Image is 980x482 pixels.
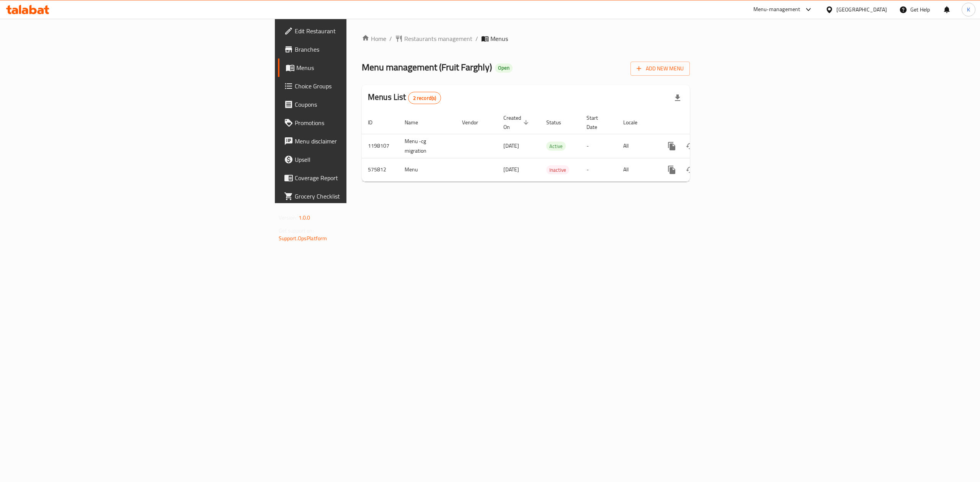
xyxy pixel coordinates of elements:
[580,134,617,158] td: -
[546,166,569,174] span: Inactive
[278,150,439,169] a: Upsell
[503,164,519,174] span: [DATE]
[405,118,428,127] span: Name
[295,192,433,201] span: Grocery Checklist
[278,40,439,59] a: Branches
[278,169,439,187] a: Coverage Report
[295,137,433,146] span: Menu disclaimer
[295,173,433,182] span: Coverage Report
[295,26,433,36] span: Edit Restaurant
[279,226,314,236] span: Get support on:
[278,95,439,114] a: Coupons
[681,137,699,155] button: Change Status
[295,45,433,54] span: Branches
[299,213,310,223] span: 1.0.0
[278,114,439,132] a: Promotions
[475,34,478,43] li: /
[362,34,690,43] nav: breadcrumb
[295,155,433,164] span: Upsell
[408,94,441,102] span: 2 record(s)
[296,63,433,72] span: Menus
[617,134,657,158] td: All
[663,137,681,155] button: more
[278,22,439,40] a: Edit Restaurant
[295,81,433,91] span: Choice Groups
[278,77,439,95] a: Choice Groups
[663,161,681,179] button: more
[495,64,513,73] div: Open
[546,142,566,151] div: Active
[657,111,742,134] th: Actions
[623,118,647,127] span: Locale
[462,118,488,127] span: Vendor
[586,113,608,132] span: Start Date
[546,118,571,127] span: Status
[295,118,433,127] span: Promotions
[668,89,687,107] div: Export file
[580,158,617,181] td: -
[295,100,433,109] span: Coupons
[362,111,742,182] table: enhanced table
[967,5,970,14] span: K
[630,62,690,76] button: Add New Menu
[681,161,699,179] button: Change Status
[495,65,513,71] span: Open
[279,233,327,243] a: Support.OpsPlatform
[278,132,439,150] a: Menu disclaimer
[490,34,508,43] span: Menus
[368,118,382,127] span: ID
[836,5,887,14] div: [GEOGRAPHIC_DATA]
[753,5,800,14] div: Menu-management
[408,92,441,104] div: Total records count
[503,113,531,132] span: Created On
[617,158,657,181] td: All
[503,141,519,151] span: [DATE]
[368,91,441,104] h2: Menus List
[278,59,439,77] a: Menus
[279,213,297,223] span: Version:
[637,64,684,73] span: Add New Menu
[546,142,566,151] span: Active
[278,187,439,205] a: Grocery Checklist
